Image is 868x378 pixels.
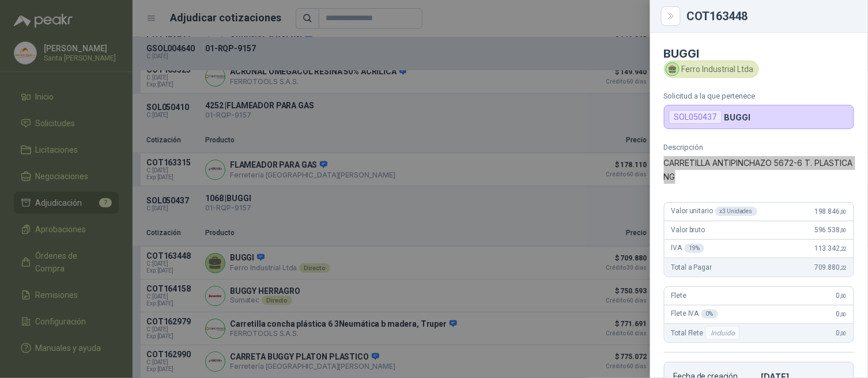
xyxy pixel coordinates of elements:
div: SOL050437 [669,110,722,124]
p: CARRETILLA ANTIPINCHAZO 5672-6 T. PLASTICA NG [664,156,854,184]
span: 0 [836,292,847,300]
p: Descripción [664,143,854,152]
span: ,00 [840,227,847,233]
button: Close [664,9,678,23]
span: Total Flete [671,326,742,340]
span: Valor bruto [671,226,705,234]
span: Flete IVA [671,309,718,319]
span: Valor unitario [671,207,757,216]
span: 0 [836,329,847,337]
div: 19 % [685,244,705,253]
span: ,22 [840,245,847,252]
div: Incluido [705,326,740,340]
span: ,00 [840,293,847,299]
span: Flete [671,292,686,300]
span: ,00 [840,311,847,317]
span: 596.538 [814,226,847,234]
span: ,22 [840,264,847,271]
div: COT163448 [687,10,854,22]
div: 0 % [701,309,718,319]
span: IVA [671,244,704,253]
span: ,00 [840,209,847,215]
div: Ferro Industrial Ltda [664,61,759,78]
span: 113.342 [814,244,847,252]
span: Total a Pagar [671,263,712,271]
span: 709.880 [814,263,847,271]
p: Solicitud a la que pertenece [664,92,854,100]
span: 0 [836,310,847,318]
h4: BUGGI [664,47,854,61]
span: 198.846 [814,207,847,216]
span: ,00 [840,330,847,337]
div: x 3 Unidades [715,207,757,216]
p: BUGGI [724,112,750,122]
